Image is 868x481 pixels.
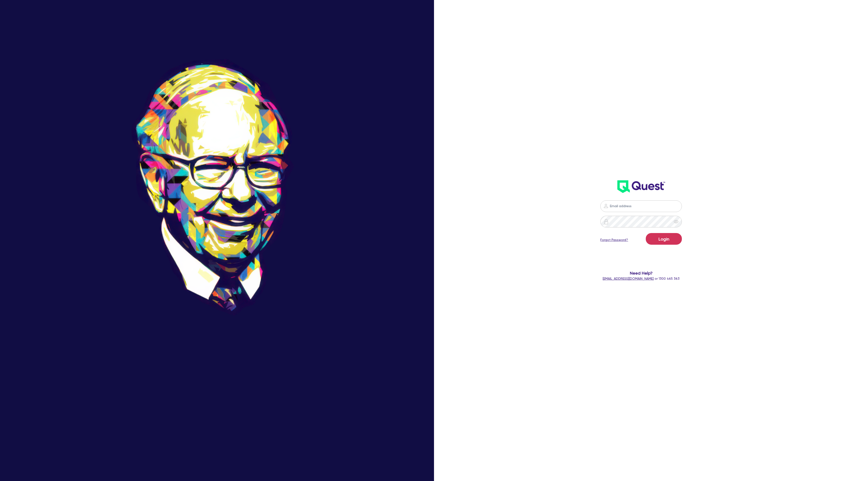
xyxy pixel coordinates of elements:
[674,219,678,224] span: eye
[603,277,680,280] span: or 1300 465 363
[600,200,682,212] input: Email address
[600,237,628,242] a: Forgot Password?
[646,233,682,245] button: Login
[603,219,609,224] img: icon-password
[603,203,609,209] img: icon-password
[603,277,654,280] a: [EMAIL_ADDRESS][DOMAIN_NAME]
[617,180,665,193] img: wH2k97JdezQIQAAAABJRU5ErkJggg==
[517,270,765,276] span: Need Help?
